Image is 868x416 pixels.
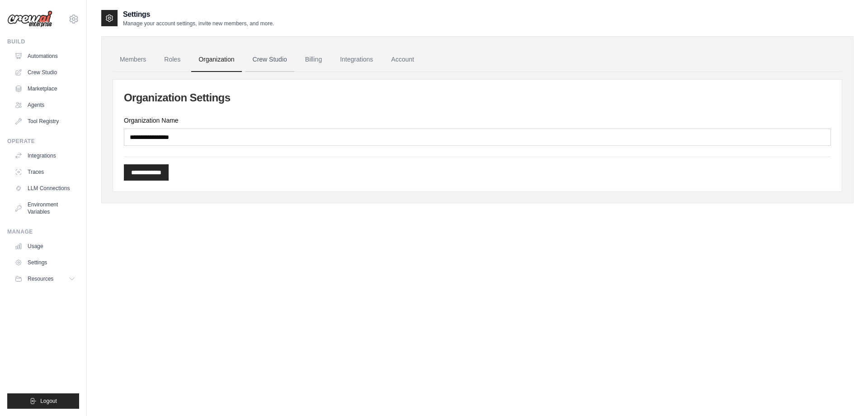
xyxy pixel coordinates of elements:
[7,228,79,235] div: Manage
[11,49,79,63] a: Automations
[11,148,79,163] a: Integrations
[123,9,274,20] h2: Settings
[7,10,52,28] img: Logo
[7,38,79,45] div: Build
[11,114,79,129] a: Tool Registry
[113,48,153,72] a: Members
[11,272,79,286] button: Resources
[123,20,274,27] p: Manage your account settings, invite new members, and more.
[11,239,79,253] a: Usage
[245,48,294,72] a: Crew Studio
[11,65,79,80] a: Crew Studio
[11,255,79,270] a: Settings
[11,197,79,219] a: Environment Variables
[11,165,79,179] a: Traces
[384,48,421,72] a: Account
[11,98,79,112] a: Agents
[11,181,79,196] a: LLM Connections
[11,81,79,96] a: Marketplace
[333,48,380,72] a: Integrations
[191,48,241,72] a: Organization
[28,275,53,282] span: Resources
[7,393,79,409] button: Logout
[40,397,57,405] span: Logout
[157,48,188,72] a: Roles
[7,138,79,145] div: Operate
[124,116,831,125] label: Organization Name
[124,91,831,105] h2: Organization Settings
[298,48,329,72] a: Billing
